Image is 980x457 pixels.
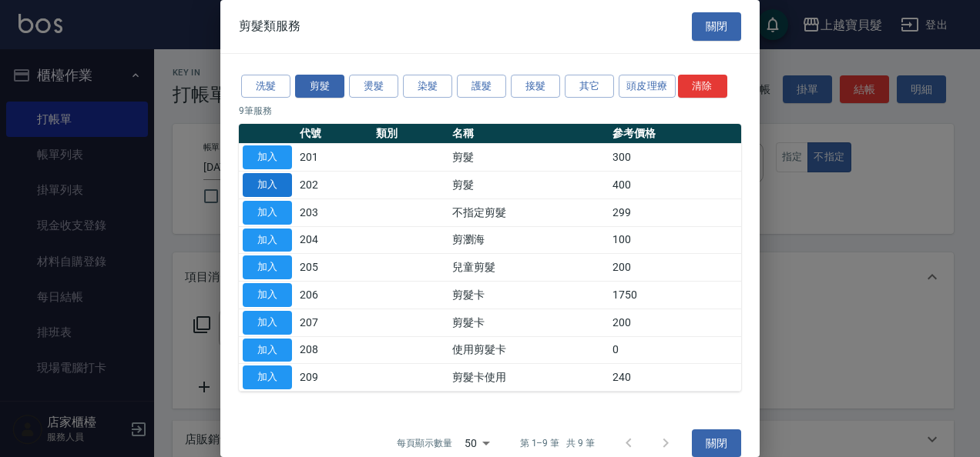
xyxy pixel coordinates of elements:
td: 剪髮 [448,172,609,199]
td: 使用剪髮卡 [448,336,609,364]
td: 剪髮卡 [448,282,609,309]
p: 第 1–9 筆 共 9 筆 [520,436,595,450]
button: 加入 [243,201,292,225]
button: 清除 [678,75,727,98]
td: 不指定剪髮 [448,198,609,226]
td: 兒童剪髮 [448,254,609,282]
p: 9 筆服務 [239,104,741,118]
button: 關閉 [692,12,741,41]
button: 加入 [243,365,292,389]
td: 209 [296,364,372,392]
td: 0 [609,336,741,364]
td: 206 [296,282,372,309]
th: 名稱 [448,124,609,144]
td: 299 [609,198,741,226]
button: 加入 [243,228,292,252]
td: 201 [296,144,372,172]
td: 剪髮卡 [448,309,609,336]
p: 每頁顯示數量 [397,436,452,450]
td: 240 [609,364,741,392]
th: 代號 [296,124,372,144]
button: 洗髮 [241,75,290,98]
td: 205 [296,254,372,282]
button: 剪髮 [295,75,344,98]
td: 100 [609,226,741,254]
button: 加入 [243,339,292,362]
th: 類別 [372,124,448,144]
td: 207 [296,309,372,336]
td: 203 [296,198,372,226]
th: 參考價格 [609,124,741,144]
button: 加入 [243,311,292,335]
button: 接髮 [511,75,560,98]
td: 204 [296,226,372,254]
td: 200 [609,254,741,282]
button: 頭皮理療 [619,75,676,98]
td: 剪瀏海 [448,226,609,254]
td: 300 [609,144,741,172]
td: 200 [609,309,741,336]
td: 400 [609,172,741,199]
td: 1750 [609,282,741,309]
button: 加入 [243,255,292,279]
td: 剪髮卡使用 [448,364,609,392]
td: 208 [296,336,372,364]
button: 護髮 [457,75,506,98]
button: 燙髮 [349,75,398,98]
button: 染髮 [403,75,452,98]
button: 加入 [243,145,292,169]
button: 加入 [243,283,292,307]
button: 加入 [243,173,292,197]
span: 剪髮類服務 [239,18,300,34]
td: 202 [296,172,372,199]
button: 其它 [565,75,614,98]
td: 剪髮 [448,144,609,172]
